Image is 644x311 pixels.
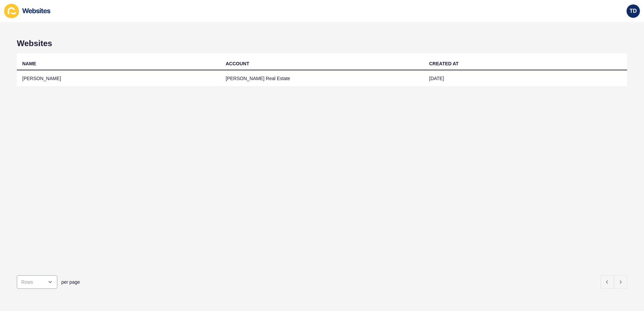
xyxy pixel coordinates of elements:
[22,60,36,67] div: NAME
[220,70,424,87] td: [PERSON_NAME] Real Estate
[61,279,80,285] span: per page
[17,70,220,87] td: [PERSON_NAME]
[630,8,637,14] span: TD
[424,70,627,87] td: [DATE]
[429,60,459,67] div: CREATED AT
[17,39,627,48] h1: Websites
[17,275,57,289] div: open menu
[226,60,249,67] div: ACCOUNT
